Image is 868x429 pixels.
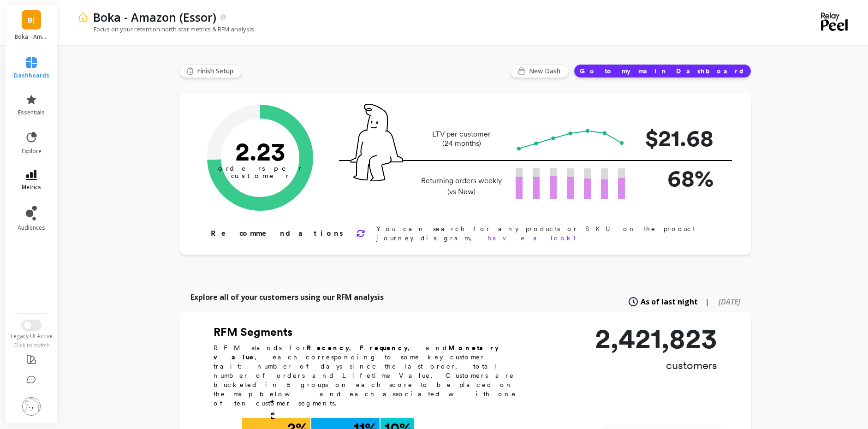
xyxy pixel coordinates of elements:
[190,292,384,303] p: Explore all of your customers using our RFM analysis
[14,72,49,79] span: dashboards
[18,224,45,232] span: audiences
[214,343,527,408] p: RFM stands for , , and , each corresponding to some key customer trait: number of days since the ...
[77,12,89,23] img: header icon
[307,344,349,352] b: Recency
[376,224,722,243] p: You can search for any products or SKU on the product journey diagram,
[77,25,254,33] p: Focus on your retention north star metrics & RFM analysis
[22,397,41,416] img: profile picture
[211,228,345,239] p: Recommendations
[18,109,45,116] span: essentials
[5,342,59,349] div: Click to switch
[640,121,713,155] p: $21.68
[719,297,740,307] span: [DATE]
[360,344,408,352] b: Frequency
[640,161,713,196] p: 68%
[705,296,709,307] span: |
[28,15,35,25] span: B(
[488,234,580,242] a: have a look!
[350,104,403,181] img: pal seatted on line
[418,175,505,197] p: Returning orders weekly (vs New)
[418,130,505,148] p: LTV per customer (24 months)
[21,320,42,331] button: Switch to New UI
[235,136,285,167] text: 2.23
[22,184,41,191] span: metrics
[197,66,236,76] span: Finish Setup
[179,64,242,78] button: Finish Setup
[5,333,59,340] div: Legacy UI Active
[641,296,698,307] span: As of last night
[218,164,302,173] tspan: orders per
[15,33,48,41] p: Boka - Amazon (Essor)
[595,325,717,352] p: 2,421,823
[214,325,527,340] h2: RFM Segments
[510,64,569,78] button: New Dash
[22,148,42,155] span: explore
[231,172,290,180] tspan: customer
[595,358,717,373] p: customers
[93,9,216,25] p: Boka - Amazon (Essor)
[529,66,563,76] span: New Dash
[574,64,751,78] button: Go to my main Dashboard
